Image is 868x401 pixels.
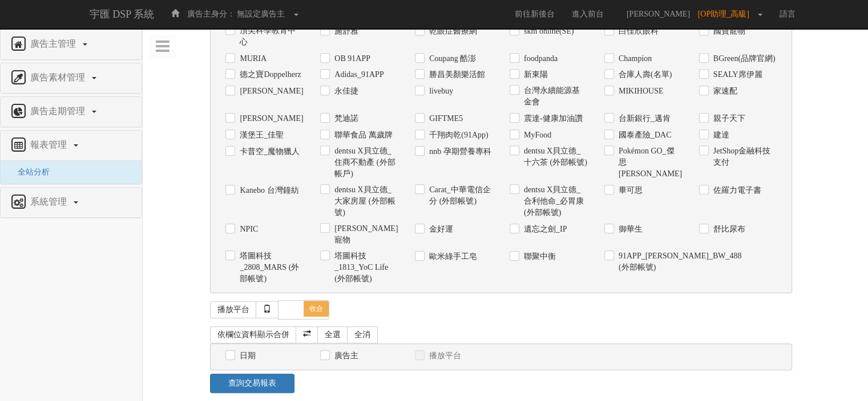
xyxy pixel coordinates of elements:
[426,69,485,80] label: 勝昌美顏樂活館
[317,326,348,343] a: 全選
[332,250,398,285] label: 塔圖科技_1813_YoC Life (外部帳號)
[616,185,643,196] label: 畢可思
[426,129,488,141] label: 千翔肉乾(91App)
[710,113,745,124] label: 親子天下
[237,69,301,80] label: 德之寶Doppelherz
[332,145,398,180] label: dentsu X貝立德_住商不動產 (外部帳戶)
[27,72,91,82] span: 廣告素材管理
[616,129,672,141] label: 國泰產險_DAC
[616,113,671,124] label: 台新銀行_邁肯
[426,350,461,362] label: 播放平台
[332,69,383,80] label: Adidas_91APP
[616,53,652,64] label: Champion
[332,350,358,362] label: 廣告主
[9,193,133,212] a: 系統管理
[698,10,755,18] span: [OP助理_高級]
[616,145,682,180] label: Pokémon GO_傑思[PERSON_NAME]
[616,86,664,97] label: MIKIHOUSE
[332,53,370,64] label: OB 91APP
[710,26,745,37] label: 國寶寵物
[521,26,574,37] label: skm online(SE)
[210,374,294,393] a: 查詢交易報表
[332,26,358,37] label: 施舒雅
[187,10,235,18] span: 廣告主身分：
[521,184,587,218] label: dentsu X貝立德_合利他命_必胃康 (外部帳號)
[237,53,267,64] label: MURIA
[237,25,303,48] label: 頂尖科學教育中心
[347,326,378,343] a: 全消
[27,197,72,206] span: 系統管理
[621,10,696,18] span: [PERSON_NAME]
[237,185,298,196] label: Kanebo 台灣鐘紡
[521,53,558,64] label: foodpanda
[710,224,745,235] label: 舒比尿布
[521,113,583,124] label: 震達-健康加油讚
[237,146,300,157] label: 卡普空_魔物獵人
[710,53,776,64] label: BGreen(品牌官網)
[710,69,762,80] label: SEALY席伊麗
[237,10,285,18] span: 無設定廣告主
[426,26,477,37] label: 乾眼症醫療網
[237,224,258,235] label: NPIC
[9,35,133,54] a: 廣告主管理
[426,53,476,64] label: Coupang 酷澎
[332,184,398,218] label: dentsu X貝立德_大家房屋 (外部帳號)
[521,129,551,141] label: MyFood
[27,39,82,48] span: 廣告主管理
[237,86,303,97] label: [PERSON_NAME]
[616,69,672,80] label: 合庫人壽(名單)
[710,145,777,168] label: JetShop金融科技支付
[521,224,567,235] label: 遺忘之劍_IP
[9,168,50,176] a: 全站分析
[426,146,491,157] label: nnb 孕期營養專科
[521,251,556,262] label: 聯聚中衡
[9,69,133,87] a: 廣告素材管理
[710,129,729,141] label: 建達
[521,69,548,80] label: 新東陽
[27,106,91,116] span: 廣告走期管理
[237,250,303,285] label: 塔圖科技_2808_MARS (外部帳號)
[426,184,492,207] label: Carat_中華電信企分 (外部帳號)
[237,113,303,124] label: [PERSON_NAME]
[426,251,477,262] label: 歐米綠手工皂
[332,86,358,97] label: 永佳捷
[27,140,72,149] span: 報表管理
[237,129,284,141] label: 漢堡王_佳聖
[426,113,463,124] label: GIFTME5
[332,223,398,246] label: [PERSON_NAME]寵物
[332,113,358,124] label: 梵迪諾
[426,224,453,235] label: 金好運
[616,26,659,37] label: 白佳欣眼科
[616,224,643,235] label: 御華生
[710,86,737,97] label: 家速配
[9,103,133,121] a: 廣告走期管理
[521,145,587,168] label: dentsu X貝立德_十六茶 (外部帳號)
[426,86,453,97] label: livebuy
[710,185,761,196] label: 佐羅力電子書
[332,129,393,141] label: 聯華食品 萬歲牌
[304,301,329,317] span: 收合
[9,136,133,155] a: 報表管理
[521,85,587,108] label: 台灣永續能源基金會
[616,250,682,273] label: 91APP_[PERSON_NAME]_BW_488 (外部帳號)
[237,350,256,362] label: 日期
